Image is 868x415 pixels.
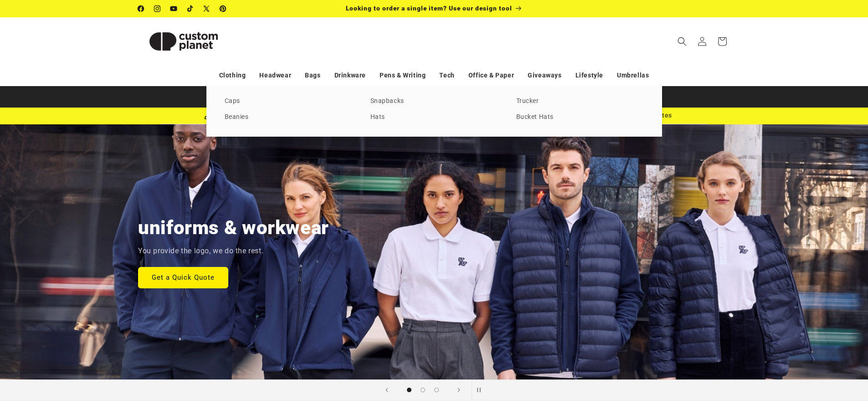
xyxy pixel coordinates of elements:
a: Bags [305,67,320,83]
a: Drinkware [334,67,366,83]
a: Clothing [219,67,246,83]
span: Looking to order a single item? Use our design tool [346,5,512,12]
button: Previous slide [377,380,397,400]
h2: uniforms & workwear [138,215,329,240]
a: Office & Paper [468,67,514,83]
button: Next slide [449,380,469,400]
img: Custom Planet [138,21,229,62]
a: Caps [225,95,352,108]
a: Snapbacks [370,95,498,108]
a: Lifestyle [575,67,603,83]
button: Load slide 1 of 3 [402,383,416,397]
a: Trucker [516,95,644,108]
a: Custom Planet [134,17,232,65]
a: Headwear [259,67,291,83]
a: Tech [439,67,454,83]
a: Giveaways [528,67,561,83]
a: Beanies [225,111,352,123]
button: Load slide 2 of 3 [416,383,430,397]
a: Hats [370,111,498,123]
button: Load slide 3 of 3 [430,383,443,397]
a: Get a Quick Quote [138,266,228,288]
summary: Search [672,31,692,51]
a: Umbrellas [617,67,649,83]
a: Pens & Writing [380,67,426,83]
p: You provide the logo, we do the rest. [138,245,263,258]
button: Pause slideshow [472,380,492,400]
a: Bucket Hats [516,111,644,123]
